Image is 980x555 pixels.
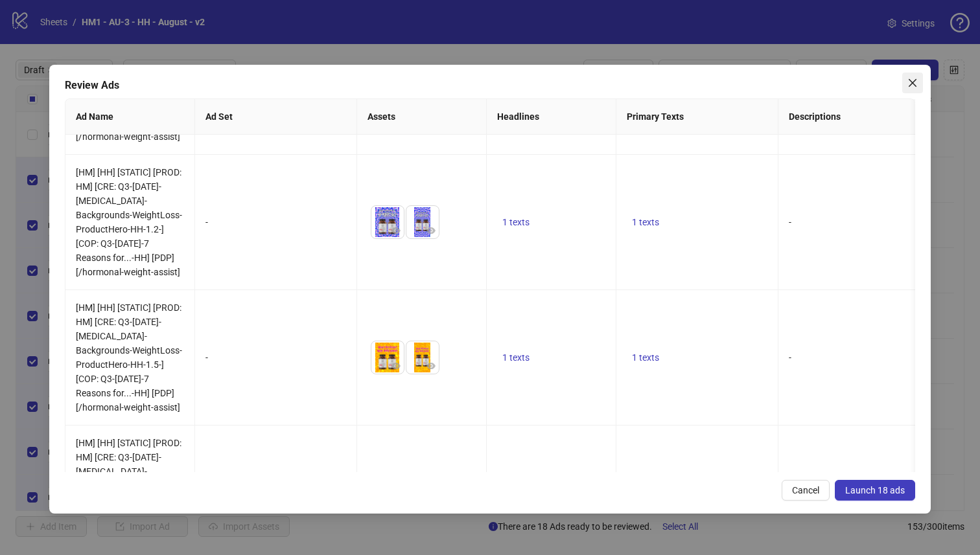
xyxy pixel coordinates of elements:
span: [HM] [HH] [STATIC] [PROD: HM] [CRE: Q3-[DATE]-[MEDICAL_DATA]-Backgrounds-WeightLoss-ProductHero-H... [76,167,182,277]
th: Ad Name [65,99,195,135]
span: 1 texts [632,352,659,363]
button: 1 texts [497,350,535,365]
span: - [789,217,791,227]
th: Headlines [487,99,616,135]
button: 1 texts [627,350,664,365]
span: 1 texts [632,217,659,227]
th: Descriptions [778,99,940,135]
span: eye [426,361,436,370]
span: eye [391,361,401,370]
button: 1 texts [627,214,664,230]
th: Assets [357,99,487,135]
div: - [205,215,346,229]
div: Review Ads [65,78,916,93]
button: Preview [388,223,404,238]
img: Asset 2 [406,206,439,238]
span: Launch 18 ads [845,485,905,495]
span: 1 texts [502,217,530,227]
span: [HM] [HH] [STATIC] [PROD: HM] [CRE: Q3-[DATE]-[MEDICAL_DATA]-Backgrounds-WeightLoss-ProductHero-H... [76,302,182,413]
span: Cancel [792,485,819,495]
span: eye [391,226,401,235]
th: Primary Texts [616,99,778,135]
button: Preview [423,358,439,374]
span: 1 texts [502,352,530,363]
button: Cancel [782,480,830,501]
span: - [789,352,791,363]
span: [HM] [HH] [STATIC] [PROD: HM] [CRE: Q3-[DATE]-[MEDICAL_DATA]-Backgrounds-WeightLoss-ProductHero-H... [76,438,182,548]
th: Ad Set [195,99,357,135]
img: Asset 2 [406,341,439,374]
div: - [205,350,346,365]
span: eye [426,226,436,235]
button: Preview [423,223,439,238]
button: Launch 18 ads [835,480,915,501]
button: 1 texts [497,214,535,230]
button: Close [902,73,923,93]
button: Preview [388,358,404,374]
img: Asset 1 [371,341,404,374]
span: close [907,78,918,88]
img: Asset 1 [371,206,404,238]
